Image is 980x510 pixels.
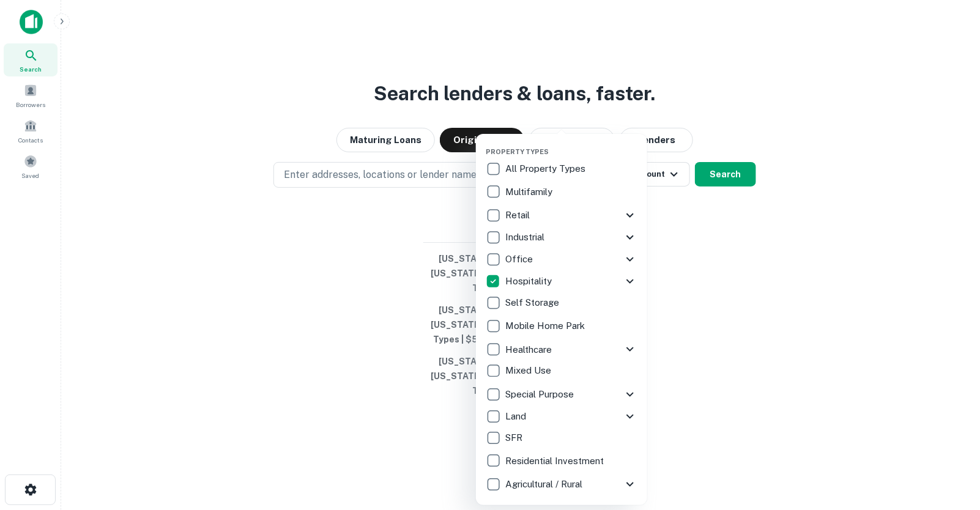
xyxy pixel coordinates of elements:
p: Self Storage [505,295,562,310]
p: Retail [505,208,532,223]
div: Agricultural / Rural [486,473,637,495]
div: Retail [486,204,637,226]
p: Mixed Use [505,363,554,378]
p: Mobile Home Park [505,319,587,333]
p: Residential Investment [505,454,606,468]
iframe: Chat Widget [919,412,980,471]
div: Hospitality [486,270,637,292]
p: Healthcare [505,342,554,357]
p: All Property Types [505,161,588,176]
p: Industrial [505,230,547,245]
span: Property Types [486,148,549,155]
div: Land [486,405,637,427]
p: Hospitality [505,274,554,289]
div: Healthcare [486,338,637,360]
p: Multifamily [505,185,555,199]
p: Office [505,252,535,267]
p: Land [505,409,529,424]
div: Industrial [486,226,637,248]
p: Agricultural / Rural [505,477,585,492]
p: SFR [505,431,525,445]
div: Office [486,248,637,270]
div: Special Purpose [486,383,637,405]
p: Special Purpose [505,387,576,402]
